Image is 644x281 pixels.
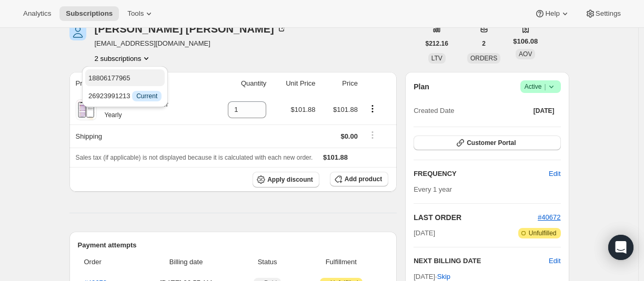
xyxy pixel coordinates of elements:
[77,99,95,120] img: product img
[345,175,382,183] span: Add product
[88,92,162,100] span: 26923991213
[136,92,157,100] span: Current
[470,55,497,62] span: ORDERS
[579,6,627,21] button: Settings
[414,185,452,193] span: Every 1 year
[414,256,549,266] h2: NEXT BILLING DATE
[76,154,313,161] span: Sales tax (if applicable) is not displayed because it is calculated with each new order.
[291,106,316,113] span: $101.88
[253,172,319,188] button: Apply discount
[364,129,381,141] button: Shipping actions
[323,153,348,161] span: $101.88
[482,39,486,48] span: 2
[319,72,361,95] th: Price
[69,72,209,95] th: Product
[414,169,549,179] h2: FREQUENCY
[69,124,209,148] th: Shipping
[426,39,448,48] span: $212.16
[596,9,621,18] span: Settings
[476,36,492,51] button: 2
[519,50,532,58] span: AOV
[209,72,270,95] th: Quantity
[528,6,576,21] button: Help
[66,9,113,18] span: Subscriptions
[95,24,287,34] div: [PERSON_NAME] [PERSON_NAME]
[267,175,313,184] span: Apply discount
[525,81,557,92] span: Active
[17,6,57,21] button: Analytics
[364,103,381,115] button: Product actions
[527,103,561,118] button: [DATE]
[269,72,318,95] th: Unit Price
[138,257,235,267] span: Billing date
[23,9,51,18] span: Analytics
[340,132,358,140] span: $0.00
[241,257,294,267] span: Status
[121,6,160,21] button: Tools
[549,256,560,266] button: Edit
[529,229,557,237] span: Unfulfilled
[333,106,358,113] span: $101.88
[608,235,633,260] div: Open Intercom Messenger
[414,228,435,238] span: [DATE]
[414,273,450,280] span: [DATE] ·
[127,9,144,18] span: Tools
[534,107,555,115] span: [DATE]
[414,106,454,116] span: Created Date
[414,81,429,92] h2: Plan
[300,257,382,267] span: Fulfillment
[513,36,538,47] span: $106.08
[78,251,135,274] th: Order
[414,136,560,150] button: Customer Portal
[95,38,287,49] span: [EMAIL_ADDRESS][DOMAIN_NAME]
[78,240,389,251] h2: Payment attempts
[414,212,538,223] h2: LAST ORDER
[330,172,388,186] button: Add product
[88,74,130,82] span: 18806177965
[85,87,165,104] button: 26923991213 InfoCurrent
[542,165,567,182] button: Edit
[419,36,455,51] button: $212.16
[538,213,560,221] a: #40672
[467,139,516,147] span: Customer Portal
[95,53,152,64] button: Product actions
[59,6,119,21] button: Subscriptions
[538,212,560,223] button: #40672
[545,9,559,18] span: Help
[69,24,86,40] span: Dianne Johnson
[431,55,442,62] span: LTV
[549,169,560,179] span: Edit
[85,69,165,86] button: 18806177965
[544,82,546,91] span: |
